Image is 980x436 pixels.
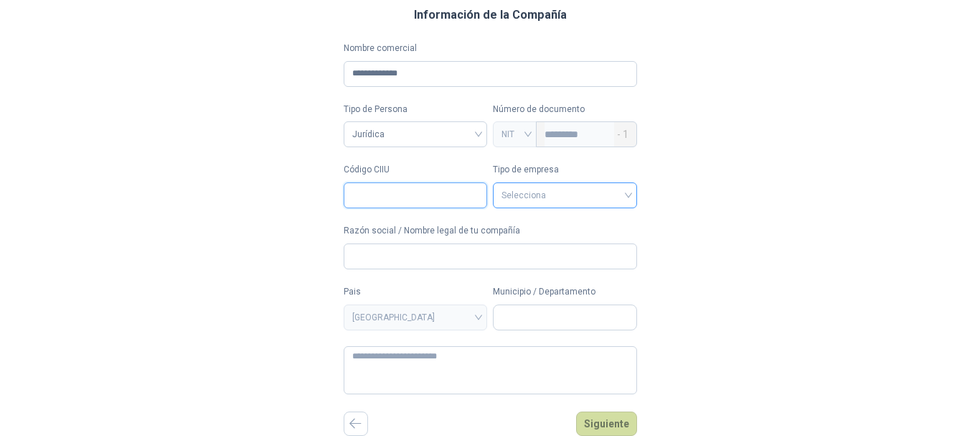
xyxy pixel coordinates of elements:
[493,103,637,116] p: Número de documento
[414,6,567,24] h3: Información de la Compañía
[344,285,488,299] label: Pais
[352,124,479,145] span: Jurídica
[493,163,637,177] label: Tipo de empresa
[344,103,488,116] label: Tipo de Persona
[617,122,628,147] span: - 1
[576,412,637,436] button: Siguiente
[344,42,637,55] label: Nombre comercial
[344,163,488,177] label: Código CIIU
[493,285,637,299] label: Municipio / Departamento
[344,224,637,238] label: Razón social / Nombre legal de tu compañía
[501,124,528,145] span: NIT
[352,307,479,328] span: COLOMBIA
